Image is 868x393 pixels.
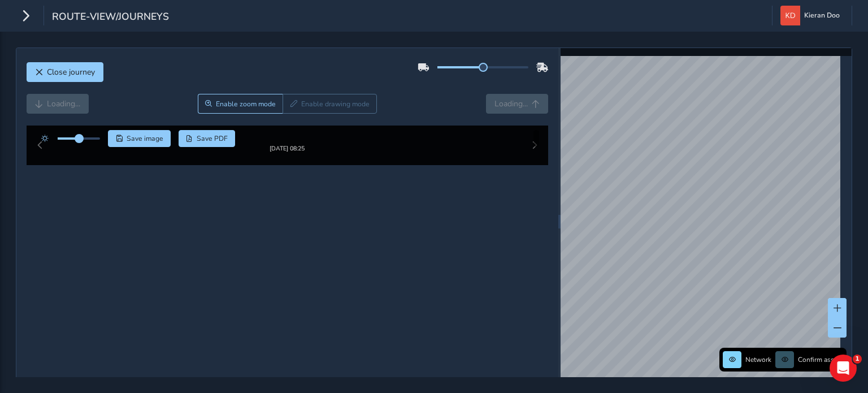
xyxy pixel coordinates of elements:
[179,130,236,147] button: PDF
[27,62,103,82] button: Close journey
[253,142,322,153] img: Thumbnail frame
[745,355,771,364] span: Network
[853,355,862,364] span: 1
[780,6,844,25] button: Kieran Doo
[216,100,276,109] span: Enable zoom mode
[47,67,95,77] span: Close journey
[197,134,228,143] span: Save PDF
[108,130,171,147] button: Save
[52,10,169,25] span: route-view/journeys
[198,94,283,114] button: Zoom
[804,6,840,25] span: Kieran Doo
[780,6,800,25] img: diamond-layout
[127,134,163,143] span: Save image
[253,153,322,162] div: [DATE] 08:25
[830,355,857,382] iframe: Intercom live chat
[798,355,843,364] span: Confirm assets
